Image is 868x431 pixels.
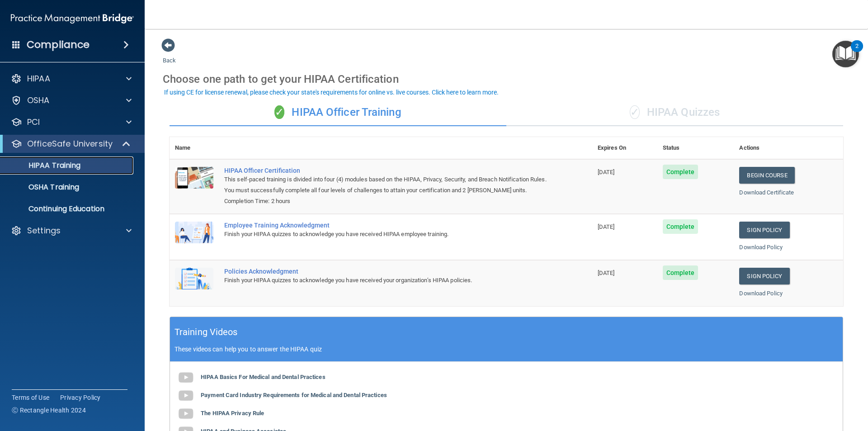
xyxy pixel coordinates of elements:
[12,393,49,402] a: Terms of Use
[224,174,547,196] div: This self-paced training is divided into four (4) modules based on the HIPAA, Privacy, Security, ...
[506,99,843,126] div: HIPAA Quizzes
[832,41,859,67] button: Open Resource Center, 2 new notifications
[177,387,195,405] img: gray_youtube_icon.38fcd6cc.png
[739,244,783,251] a: Download Policy
[164,89,499,95] div: If using CE for license renewal, please check your state's requirements for online vs. live cours...
[201,374,325,380] b: HIPAA Basics For Medical and Dental Practices
[12,406,86,415] span: Ⓒ Rectangle Health 2024
[60,393,101,402] a: Privacy Policy
[27,138,113,149] p: OfficeSafe University
[170,137,219,159] th: Name
[739,290,783,297] a: Download Policy
[6,161,80,170] p: HIPAA Training
[201,410,264,417] b: The HIPAA Privacy Rule
[6,204,129,213] p: Continuing Education
[27,225,61,236] p: Settings
[11,95,132,106] a: OSHA
[11,117,132,128] a: PCI
[27,95,50,106] p: OSHA
[739,167,794,184] a: Begin Course
[592,137,657,159] th: Expires On
[170,99,506,126] div: HIPAA Officer Training
[657,137,734,159] th: Status
[739,189,794,196] a: Download Certificate
[163,66,850,92] div: Choose one path to get your HIPAA Certification
[27,38,90,51] h4: Compliance
[175,324,238,340] h5: Training Videos
[663,265,698,280] span: Complete
[598,270,615,276] span: [DATE]
[224,268,547,275] div: Policies Acknowledgment
[224,167,547,174] a: HIPAA Officer Certification
[27,73,50,84] p: HIPAA
[274,105,284,119] span: ✓
[598,169,615,175] span: [DATE]
[163,88,500,97] button: If using CE for license renewal, please check your state's requirements for online vs. live cours...
[739,268,789,284] a: Sign Policy
[855,46,859,58] div: 2
[11,138,131,149] a: OfficeSafe University
[224,196,547,207] div: Completion Time: 2 hours
[163,46,176,64] a: Back
[739,222,789,238] a: Sign Policy
[734,137,843,159] th: Actions
[177,405,195,423] img: gray_youtube_icon.38fcd6cc.png
[6,183,79,192] p: OSHA Training
[663,219,698,234] span: Complete
[175,346,838,353] p: These videos can help you to answer the HIPAA quiz
[224,222,547,229] div: Employee Training Acknowledgment
[11,225,132,236] a: Settings
[598,223,615,230] span: [DATE]
[11,73,132,84] a: HIPAA
[11,9,134,28] img: PMB logo
[27,117,40,128] p: PCI
[177,369,195,387] img: gray_youtube_icon.38fcd6cc.png
[224,275,547,286] div: Finish your HIPAA quizzes to acknowledge you have received your organization’s HIPAA policies.
[224,229,547,240] div: Finish your HIPAA quizzes to acknowledge you have received HIPAA employee training.
[663,165,698,179] span: Complete
[201,392,387,398] b: Payment Card Industry Requirements for Medical and Dental Practices
[630,105,640,119] span: ✓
